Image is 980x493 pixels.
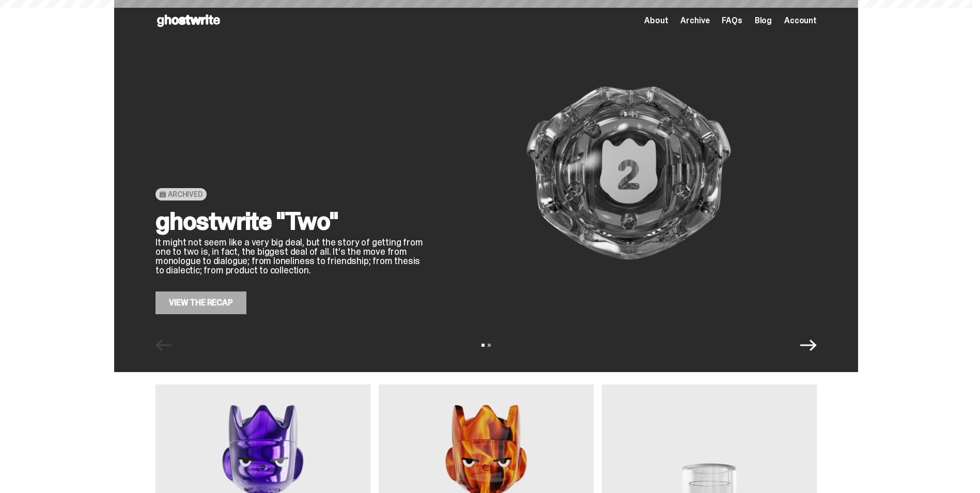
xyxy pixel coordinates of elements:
span: Archived [168,190,203,198]
button: View slide 1 [481,344,485,347]
a: About [644,17,668,25]
a: Account [784,17,817,25]
button: Next [800,337,817,353]
img: ghostwrite "Two" [441,32,817,314]
a: Archive [680,17,709,25]
button: View slide 2 [488,344,491,347]
p: It might not seem like a very big deal, but the story of getting from one to two is, in fact, the... [155,238,424,275]
a: FAQs [722,17,742,25]
a: Blog [755,17,772,25]
a: View the Recap [155,291,246,314]
h2: ghostwrite "Two" [155,209,424,234]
